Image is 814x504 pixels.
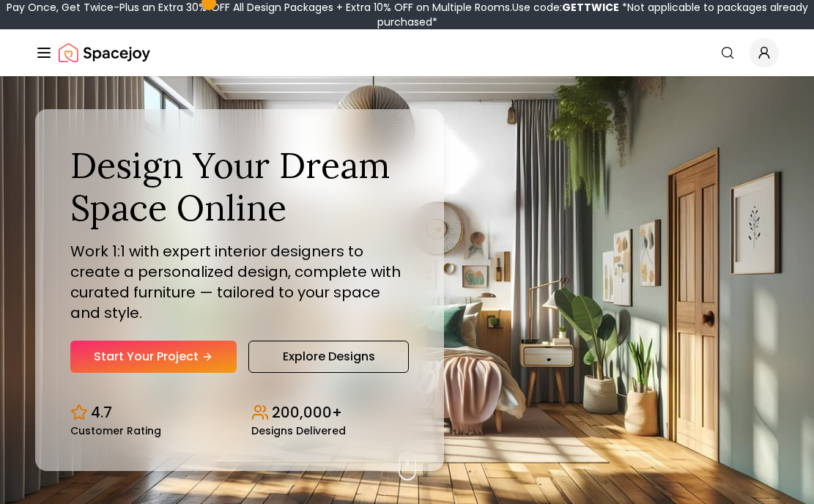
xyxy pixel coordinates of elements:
[248,341,409,373] a: Explore Designs
[35,29,779,76] nav: Global
[70,390,409,436] div: Design stats
[59,38,150,67] img: Spacejoy Logo
[272,402,342,423] p: 200,000+
[251,426,346,436] small: Designs Delivered
[91,402,112,423] p: 4.7
[70,341,237,373] a: Start Your Project
[59,38,150,67] a: Spacejoy
[70,426,161,436] small: Customer Rating
[70,144,409,229] h1: Design Your Dream Space Online
[70,241,409,323] p: Work 1:1 with expert interior designers to create a personalized design, complete with curated fu...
